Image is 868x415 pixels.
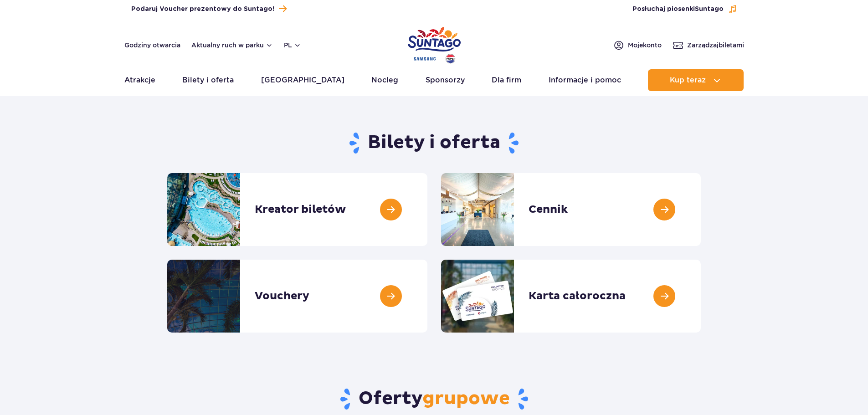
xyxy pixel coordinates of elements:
a: Bilety i oferta [182,69,234,91]
span: Podaruj Voucher prezentowy do Suntago! [131,5,274,14]
a: Sponsorzy [426,69,465,91]
span: Suntago [695,6,724,12]
a: Atrakcje [124,69,155,91]
button: pl [284,41,301,50]
a: Mojekonto [613,40,662,51]
a: Zarządzajbiletami [673,40,744,51]
a: Dla firm [492,69,521,91]
a: Informacje i pomoc [549,69,621,91]
a: Park of Poland [408,23,461,65]
a: Godziny otwarcia [124,41,180,50]
span: Moje konto [628,41,662,50]
span: grupowe [422,387,510,410]
span: Zarządzaj biletami [687,41,744,50]
h1: Bilety i oferta [167,131,701,155]
a: Nocleg [371,69,398,91]
button: Posłuchaj piosenkiSuntago [632,5,737,14]
a: Podaruj Voucher prezentowy do Suntago! [131,3,287,15]
span: Kup teraz [670,76,706,84]
h2: Oferty [167,387,701,411]
button: Kup teraz [648,69,744,91]
button: Aktualny ruch w parku [191,41,273,49]
span: Posłuchaj piosenki [632,5,724,14]
a: [GEOGRAPHIC_DATA] [261,69,344,91]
